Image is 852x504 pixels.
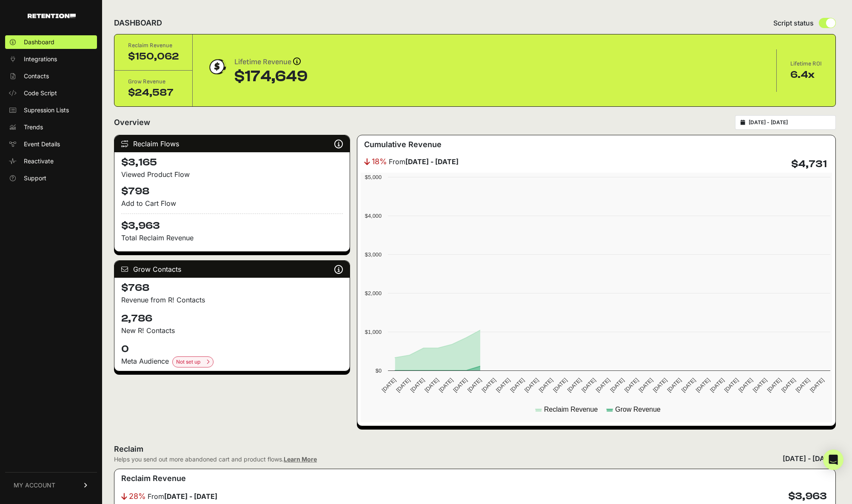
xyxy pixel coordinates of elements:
[234,56,308,68] div: Lifetime Revenue
[114,261,350,278] div: Grow Contacts
[790,68,822,82] div: 6.4x
[121,214,343,233] h4: $3,963
[121,156,343,169] h4: $3,165
[148,491,217,501] span: From
[24,106,69,114] span: Supression Lists
[766,377,782,393] text: [DATE]
[795,377,811,393] text: [DATE]
[5,472,97,498] a: MY ACCOUNT
[121,312,343,325] h4: 2,786
[121,356,343,367] div: Meta Audience
[14,481,55,490] span: MY ACCOUNT
[121,281,343,295] h4: $768
[114,135,350,152] div: Reclaim Flows
[284,456,317,463] a: Learn More
[365,213,382,219] text: $4,000
[364,139,442,151] h3: Cumulative Revenue
[552,377,568,393] text: [DATE]
[5,52,97,66] a: Integrations
[365,251,382,258] text: $3,000
[24,174,46,182] span: Support
[234,68,308,85] div: $174,649
[376,367,382,374] text: $0
[423,377,440,393] text: [DATE]
[773,18,814,28] span: Script status
[128,77,179,86] div: Grow Revenue
[623,377,640,393] text: [DATE]
[128,86,179,100] div: $24,587
[695,377,711,393] text: [DATE]
[121,473,186,484] h3: Reclaim Revenue
[128,41,179,50] div: Reclaim Revenue
[609,377,625,393] text: [DATE]
[128,50,179,63] div: $150,062
[5,120,97,134] a: Trends
[409,377,426,393] text: [DATE]
[752,377,768,393] text: [DATE]
[24,89,57,97] span: Code Script
[28,14,76,18] img: Retention.com
[24,55,57,63] span: Integrations
[538,377,554,393] text: [DATE]
[509,377,526,393] text: [DATE]
[791,157,827,171] h4: $4,731
[121,198,343,208] div: Add to Cart Flow
[523,377,540,393] text: [DATE]
[24,72,49,80] span: Contacts
[121,342,343,356] h4: 0
[637,377,654,393] text: [DATE]
[666,377,683,393] text: [DATE]
[121,169,343,179] div: Viewed Product Flow
[5,86,97,100] a: Code Script
[452,377,468,393] text: [DATE]
[121,233,343,243] p: Total Reclaim Revenue
[480,377,497,393] text: [DATE]
[365,329,382,335] text: $1,000
[790,60,822,68] div: Lifetime ROI
[24,38,54,46] span: Dashboard
[438,377,454,393] text: [DATE]
[5,35,97,49] a: Dashboard
[114,455,317,464] div: Helps you send out more abandoned cart and product flows.
[365,174,382,180] text: $5,000
[121,185,343,198] h4: $798
[495,377,511,393] text: [DATE]
[114,17,162,29] h2: DASHBOARD
[129,490,146,502] span: 28%
[114,443,317,455] h2: Reclaim
[615,406,661,413] text: Grow Revenue
[723,377,740,393] text: [DATE]
[389,157,459,167] span: From
[372,156,387,168] span: 18%
[544,406,598,413] text: Reclaim Revenue
[737,377,754,393] text: [DATE]
[5,103,97,117] a: Supression Lists
[114,117,150,128] h2: Overview
[24,140,60,148] span: Event Details
[580,377,597,393] text: [DATE]
[809,377,825,393] text: [DATE]
[5,154,97,168] a: Reactivate
[566,377,583,393] text: [DATE]
[121,325,343,336] p: New R! Contacts
[709,377,725,393] text: [DATE]
[206,56,228,77] img: dollar-coin-05c43ed7efb7bc0c12610022525b4bbbb207c7efeef5aecc26f025e68dcafac9.png
[5,171,97,185] a: Support
[381,377,397,393] text: [DATE]
[5,137,97,151] a: Event Details
[466,377,483,393] text: [DATE]
[121,295,343,305] p: Revenue from R! Contacts
[164,492,217,501] strong: [DATE] - [DATE]
[788,490,827,503] h4: $3,963
[595,377,611,393] text: [DATE]
[24,157,54,165] span: Reactivate
[395,377,411,393] text: [DATE]
[24,123,43,131] span: Trends
[652,377,668,393] text: [DATE]
[365,290,382,296] text: $2,000
[405,157,459,166] strong: [DATE] - [DATE]
[783,453,836,464] div: [DATE] - [DATE]
[780,377,797,393] text: [DATE]
[5,69,97,83] a: Contacts
[680,377,697,393] text: [DATE]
